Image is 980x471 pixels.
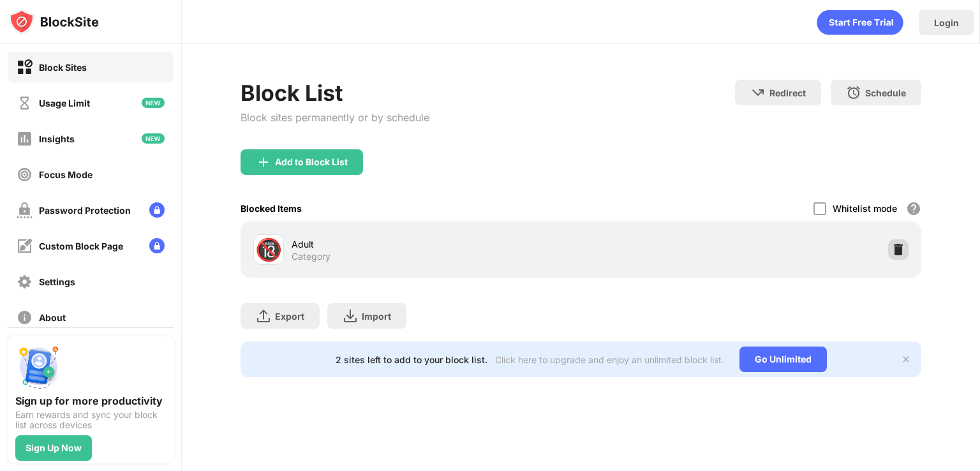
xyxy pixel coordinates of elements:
div: Sign up for more productivity [15,394,166,407]
div: Whitelist mode [833,203,897,214]
div: Block List [241,80,429,106]
div: 🔞 [255,237,282,263]
img: lock-menu.svg [149,202,165,218]
img: time-usage-off.svg [17,95,33,111]
div: Custom Block Page [39,241,123,251]
img: password-protection-off.svg [17,202,33,218]
img: block-on.svg [17,59,33,75]
img: settings-off.svg [17,274,33,290]
img: x-button.svg [901,354,911,364]
div: animation [817,10,903,35]
img: new-icon.svg [142,133,165,144]
div: About [39,312,66,323]
div: Export [275,311,304,322]
div: Password Protection [39,205,131,216]
div: Usage Limit [39,98,90,108]
div: Redirect [769,87,806,98]
img: customize-block-page-off.svg [17,238,33,254]
div: Adult [292,237,581,251]
div: Category [292,251,330,262]
div: Schedule [865,87,906,98]
img: logo-blocksite.svg [9,9,99,34]
div: Focus Mode [39,169,93,180]
img: about-off.svg [17,310,33,325]
div: Settings [39,276,75,287]
div: 2 sites left to add to your block list. [336,354,487,365]
img: insights-off.svg [17,131,33,147]
div: Block sites permanently or by schedule [241,111,429,124]
div: Go Unlimited [739,347,827,372]
img: new-icon.svg [142,98,165,108]
div: Login [934,17,959,28]
div: Insights [39,133,75,144]
div: Click here to upgrade and enjoy an unlimited block list. [495,354,724,365]
div: Sign Up Now [26,443,82,453]
img: focus-off.svg [17,167,33,183]
div: Earn rewards and sync your block list across devices [15,410,166,430]
div: Add to Block List [275,157,348,167]
img: lock-menu.svg [149,238,165,253]
div: Import [362,311,391,322]
div: Block Sites [39,62,87,73]
div: Blocked Items [241,203,302,214]
img: push-signup.svg [15,343,61,389]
